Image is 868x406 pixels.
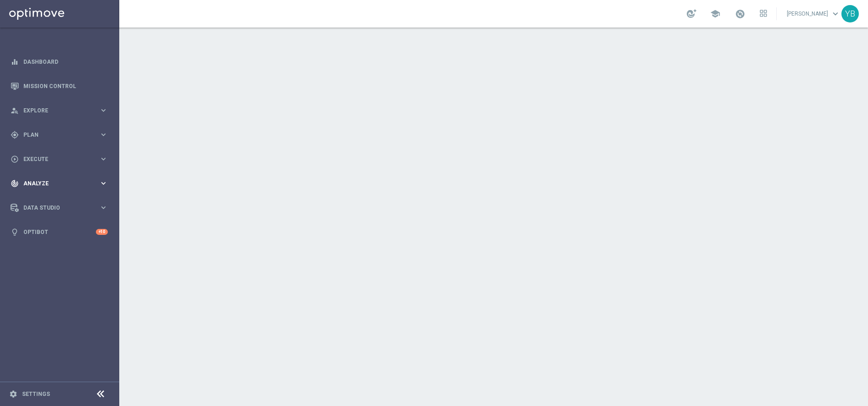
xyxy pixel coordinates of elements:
[11,106,19,115] i: person_search
[99,179,108,188] i: keyboard_arrow_right
[23,132,99,138] span: Plan
[23,220,96,244] a: Optibot
[11,155,19,163] i: play_circle_outline
[11,131,19,139] i: gps_fixed
[23,156,99,162] span: Execute
[99,130,108,139] i: keyboard_arrow_right
[96,229,108,235] div: +10
[11,58,19,66] i: equalizer
[11,106,99,115] div: Explore
[23,108,99,113] span: Explore
[9,390,17,398] i: settings
[10,204,108,211] button: Data Studio keyboard_arrow_right
[11,228,19,236] i: lightbulb
[99,155,108,163] i: keyboard_arrow_right
[10,131,108,139] button: gps_fixed Plan keyboard_arrow_right
[710,9,720,19] span: school
[99,203,108,212] i: keyboard_arrow_right
[22,391,50,397] a: Settings
[786,7,841,21] a: [PERSON_NAME]keyboard_arrow_down
[11,179,99,188] div: Analyze
[10,83,108,90] button: Mission Control
[10,156,108,163] button: play_circle_outline Execute keyboard_arrow_right
[23,205,99,211] span: Data Studio
[841,5,859,22] div: YB
[830,9,840,19] span: keyboard_arrow_down
[11,155,99,163] div: Execute
[10,107,108,114] button: person_search Explore keyboard_arrow_right
[10,58,108,66] button: equalizer Dashboard
[11,74,108,98] div: Mission Control
[11,50,108,74] div: Dashboard
[10,180,108,187] button: track_changes Analyze keyboard_arrow_right
[10,228,108,236] button: lightbulb Optibot +10
[23,181,99,186] span: Analyze
[11,131,99,139] div: Plan
[11,179,19,188] i: track_changes
[11,220,108,244] div: Optibot
[11,204,99,212] div: Data Studio
[23,50,108,74] a: Dashboard
[23,74,108,98] a: Mission Control
[99,106,108,115] i: keyboard_arrow_right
